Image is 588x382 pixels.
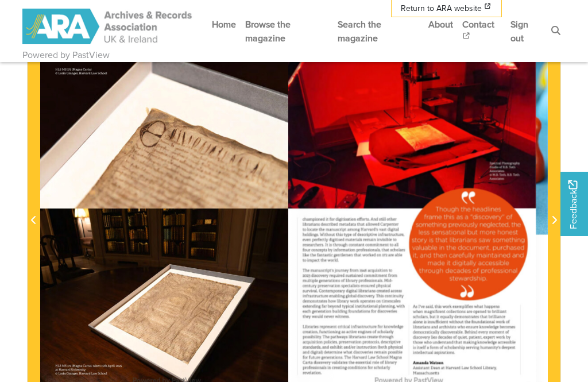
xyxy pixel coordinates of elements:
a: Home [207,9,241,40]
a: Sign out [506,9,546,53]
a: Search the magazine [333,9,424,53]
a: ARA - ARC Magazine | Powered by PastView logo [22,2,194,51]
a: Powered by PastView [22,48,110,62]
a: About [424,9,458,40]
a: Browse the magazine [241,9,333,53]
img: ARA - ARC Magazine | Powered by PastView [22,9,194,44]
span: Return to ARA website [401,2,482,14]
span: Feedback [566,180,580,229]
a: Would you like to provide feedback? [559,172,588,236]
a: Contact [458,9,506,53]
